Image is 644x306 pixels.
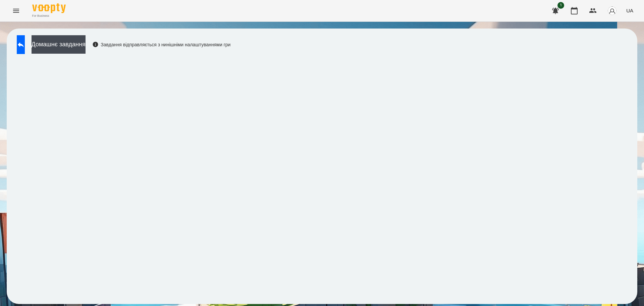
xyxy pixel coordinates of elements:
div: Завдання відправляється з нинішніми налаштуваннями гри [92,41,231,48]
button: UA [624,4,636,17]
span: For Business [32,14,66,18]
button: Menu [8,3,24,19]
span: 1 [557,2,564,9]
span: UA [626,7,633,14]
img: Voopty Logo [32,3,66,13]
button: Домашнє завдання [32,35,86,54]
img: avatar_s.png [607,6,617,15]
